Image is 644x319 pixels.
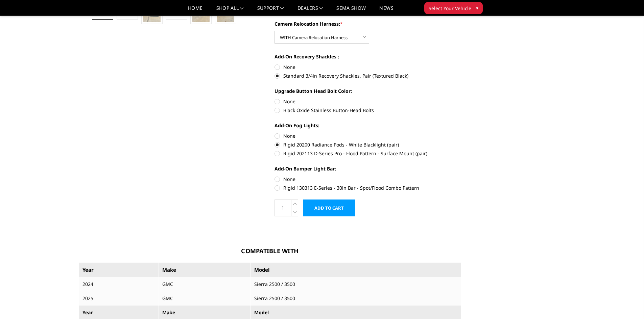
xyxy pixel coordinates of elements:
a: News [379,6,393,16]
label: Add-On Fog Lights: [275,122,461,129]
label: Rigid 130313 E-Series - 30in Bar - Spot/Flood Combo Pattern [275,184,461,191]
h3: Compatible With [79,246,461,256]
label: None [275,98,461,105]
label: Rigid 20200 Radiance Pods - White Blacklight (pair) [275,141,461,148]
th: Model [251,262,461,277]
label: Black Oxide Stainless Button-Head Bolts [275,107,461,114]
th: Year [79,262,159,277]
td: Sierra 2500 / 3500 [251,277,461,291]
a: shop all [216,6,244,16]
label: Add-On Recovery Shackles : [275,53,461,60]
a: Support [257,6,284,16]
label: Camera Relocation Harness: [275,20,461,27]
input: Add to Cart [303,200,355,216]
label: None [275,132,461,139]
td: 2025 [79,291,159,305]
a: SEMA Show [336,6,366,16]
td: GMC [159,291,251,305]
label: None [275,63,461,71]
td: Sierra 2500 / 3500 [251,291,461,305]
label: Upgrade Button Head Bolt Color: [275,87,461,95]
span: ▾ [476,4,478,11]
label: None [275,176,461,183]
button: Select Your Vehicle [424,2,483,14]
td: 2024 [79,277,159,291]
iframe: Chat Widget [610,287,644,319]
a: Dealers [297,6,323,16]
a: Home [188,6,202,16]
th: Make [159,262,251,277]
label: Add-On Bumper Light Bar: [275,165,461,172]
label: Standard 3/4in Recovery Shackles, Pair (Textured Black) [275,72,461,79]
span: Select Your Vehicle [429,5,471,12]
td: GMC [159,277,251,291]
label: Rigid 202113 D-Series Pro - Flood Pattern - Surface Mount (pair) [275,150,461,157]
